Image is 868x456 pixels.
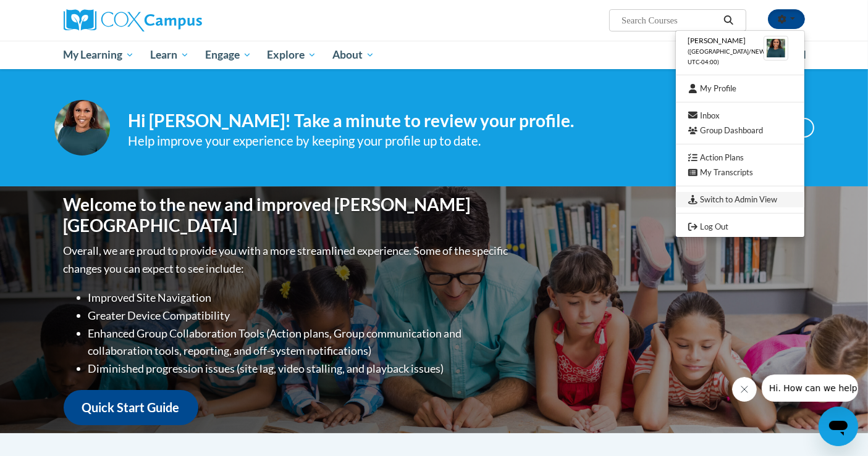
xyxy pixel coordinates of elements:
iframe: Message from company [762,375,858,402]
iframe: Close message [732,377,757,402]
li: Improved Site Navigation [88,289,512,307]
a: Quick Start Guide [64,390,198,425]
span: [PERSON_NAME] [688,36,746,45]
span: Hi. How can we help? [7,9,100,19]
a: Explore [259,41,324,69]
img: Profile Image [54,100,110,155]
a: Switch to Admin View [676,192,804,207]
li: Diminished progression issues (site lag, video stalling, and playback issues) [88,360,512,378]
button: Search [719,13,738,28]
input: Search Courses [620,13,719,28]
span: My Learning [63,48,134,62]
a: My Transcripts [676,165,804,180]
p: Overall, we are proud to provide you with a more streamlined experience. Some of the specific cha... [64,242,512,278]
a: Cox Campus [64,9,298,31]
span: ([GEOGRAPHIC_DATA]/New_York UTC-04:00) [688,48,785,65]
a: Action Plans [676,150,804,165]
a: Engage [197,41,259,69]
a: Inbox [676,108,804,123]
li: Greater Device Compatibility [88,307,512,325]
a: My Learning [56,41,143,69]
a: Learn [142,41,197,69]
span: Explore [267,48,316,62]
button: Account Settings [768,9,805,29]
div: Main menu [45,41,824,69]
a: Group Dashboard [676,123,804,138]
a: My Profile [676,81,804,96]
h1: Welcome to the new and improved [PERSON_NAME][GEOGRAPHIC_DATA] [64,194,512,236]
h4: Hi [PERSON_NAME]! Take a minute to review your profile. [129,110,719,131]
a: About [324,41,382,69]
iframe: Button to launch messaging window [819,407,858,446]
a: Logout [676,219,804,234]
span: About [332,48,374,62]
img: Cox Campus [64,9,202,31]
span: Engage [205,48,251,62]
div: Help improve your experience by keeping your profile up to date. [129,131,719,151]
li: Enhanced Group Collaboration Tools (Action plans, Group communication and collaboration tools, re... [88,325,512,360]
img: Learner Profile Avatar [764,36,788,60]
span: Learn [150,48,189,62]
